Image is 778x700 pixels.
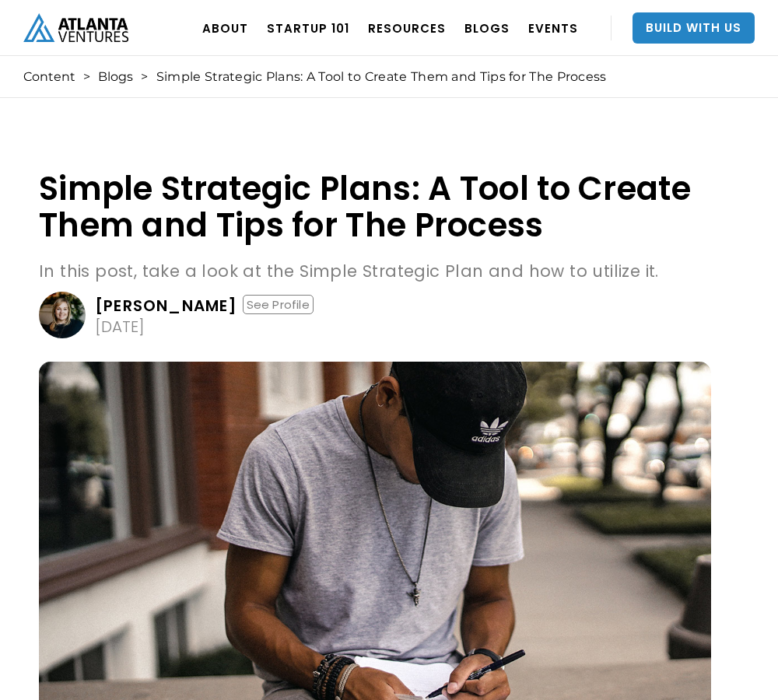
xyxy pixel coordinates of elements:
[98,69,133,85] a: Blogs
[39,259,711,284] p: In this post, take a look at the Simple Strategic Plan and how to utilize it.
[141,69,148,85] div: >
[39,292,711,338] a: [PERSON_NAME]See Profile[DATE]
[95,319,145,334] div: [DATE]
[23,69,75,85] a: Content
[267,6,349,50] a: Startup 101
[202,6,248,50] a: ABOUT
[83,69,90,85] div: >
[368,6,446,50] a: RESOURCES
[39,170,711,243] h1: Simple Strategic Plans: A Tool to Create Them and Tips for The Process
[464,6,510,50] a: BLOGS
[156,69,607,85] div: Simple Strategic Plans: A Tool to Create Them and Tips for The Process
[528,6,578,50] a: EVENTS
[95,298,238,313] div: [PERSON_NAME]
[633,12,755,44] a: Build With Us
[243,295,314,314] div: See Profile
